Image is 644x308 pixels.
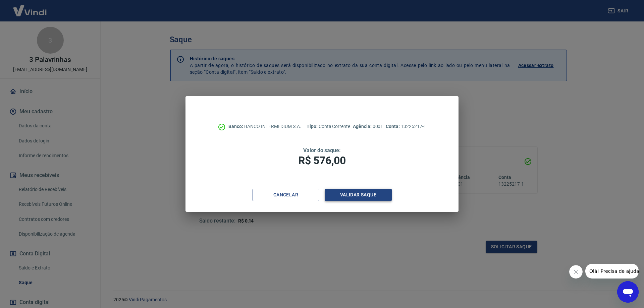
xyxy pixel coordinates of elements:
[353,124,373,129] span: Agência:
[298,154,346,167] span: R$ 576,00
[252,189,319,201] button: Cancelar
[569,265,583,279] iframe: Fechar mensagem
[386,123,426,130] p: 13225217-1
[585,264,639,279] iframe: Mensagem da empresa
[307,124,319,129] span: Tipo:
[303,147,341,153] span: Valor do saque:
[307,123,350,130] p: Conta Corrente
[325,189,392,201] button: Validar saque
[228,124,244,129] span: Banco:
[617,281,639,303] iframe: Botão para abrir a janela de mensagens
[386,124,401,129] span: Conta:
[4,5,56,10] span: Olá! Precisa de ajuda?
[353,123,383,130] p: 0001
[228,123,301,130] p: BANCO INTERMEDIUM S.A.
